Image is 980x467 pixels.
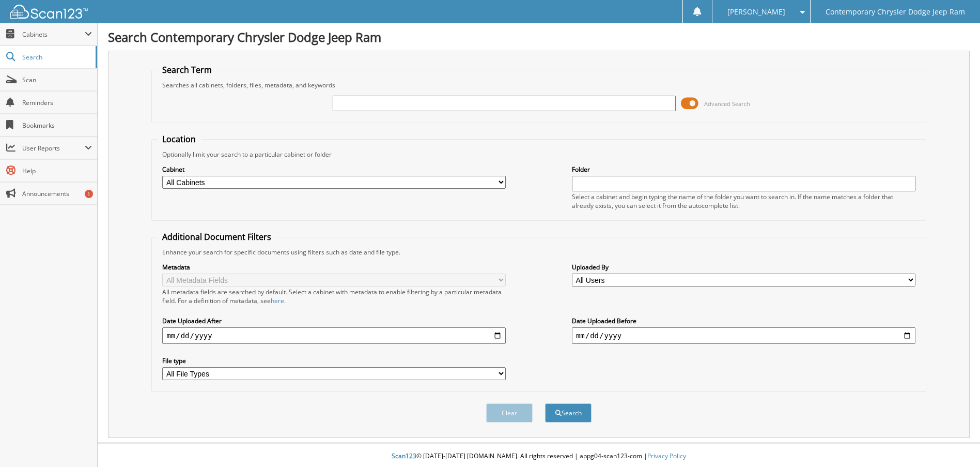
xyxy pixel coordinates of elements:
div: 1 [85,190,93,198]
span: Scan123 [392,451,416,460]
label: Date Uploaded After [162,317,506,325]
a: Privacy Policy [647,451,686,460]
span: Search [22,53,90,62]
label: File type [162,356,506,365]
span: User Reports [22,144,85,153]
span: Announcements [22,189,92,198]
label: Cabinet [162,165,506,174]
button: Search [545,403,592,423]
label: Folder [572,165,915,174]
span: Advanced Search [704,100,750,108]
span: Scan [22,76,92,84]
h1: Search Contemporary Chrysler Dodge Jeep Ram [108,28,970,46]
div: Searches all cabinets, folders, files, metadata, and keywords [157,81,920,89]
input: end [572,327,915,344]
legend: Location [157,133,201,145]
label: Date Uploaded Before [572,317,915,325]
span: Help [22,167,92,175]
legend: Search Term [157,64,217,76]
div: Optionally limit your search to a particular cabinet or folder [157,150,920,159]
label: Metadata [162,263,506,272]
div: Select a cabinet and begin typing the name of the folder you want to search in. If the name match... [572,192,915,210]
span: Cabinets [22,30,85,39]
span: [PERSON_NAME] [727,9,785,15]
div: All metadata fields are searched by default. Select a cabinet with metadata to enable filtering b... [162,288,506,305]
input: start [162,327,506,344]
div: Enhance your search for specific documents using filters such as date and file type. [157,248,920,257]
span: Reminders [22,98,92,107]
label: Uploaded By [572,263,915,272]
button: Clear [486,403,533,423]
a: here [271,296,284,305]
img: scan123-logo-white.svg [10,5,88,19]
legend: Additional Document Filters [157,231,276,243]
span: Contemporary Chrysler Dodge Jeep Ram [826,9,965,15]
span: Bookmarks [22,121,92,130]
